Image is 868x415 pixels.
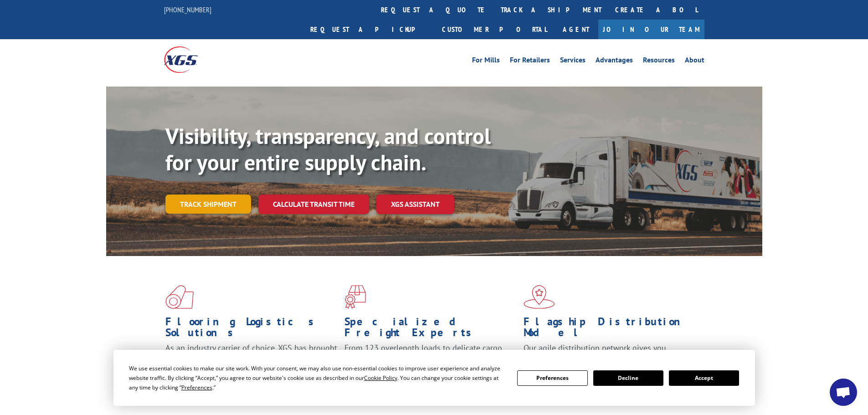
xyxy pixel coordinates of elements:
a: Calculate transit time [258,195,369,214]
div: Open chat [830,379,857,406]
a: [PHONE_NUMBER] [164,5,211,14]
img: xgs-icon-flagship-distribution-model-red [524,285,555,309]
a: Agent [554,20,598,39]
h1: Specialized Freight Experts [344,316,517,343]
h1: Flooring Logistics Solutions [165,316,338,343]
b: Visibility, transparency, and control for your entire supply chain. [165,122,491,176]
h1: Flagship Distribution Model [524,316,696,343]
a: Join Our Team [598,20,704,39]
img: xgs-icon-total-supply-chain-intelligence-red [165,285,194,309]
button: Accept [669,370,739,386]
a: Services [560,56,586,67]
span: Our agile distribution network gives you nationwide inventory management on demand. [524,343,691,364]
button: Decline [593,370,663,386]
img: xgs-icon-focused-on-flooring-red [344,285,366,309]
a: About [685,56,704,67]
a: For Retailers [510,56,550,67]
a: Customer Portal [435,20,554,39]
p: From 123 overlength loads to delicate cargo, our experienced staff knows the best way to move you... [344,343,517,383]
button: Preferences [517,370,587,386]
div: We use essential cookies to make our site work. With your consent, we may also use non-essential ... [129,364,506,392]
span: As an industry carrier of choice, XGS has brought innovation and dedication to flooring logistics... [165,343,337,375]
a: Request a pickup [303,20,435,39]
div: Cookie Consent Prompt [113,350,755,406]
a: Resources [643,56,675,67]
span: Cookie Policy [364,374,397,382]
a: XGS ASSISTANT [376,195,454,214]
span: Preferences [181,384,212,391]
a: Advantages [596,56,633,67]
a: Track shipment [165,195,251,214]
a: For Mills [472,56,500,67]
